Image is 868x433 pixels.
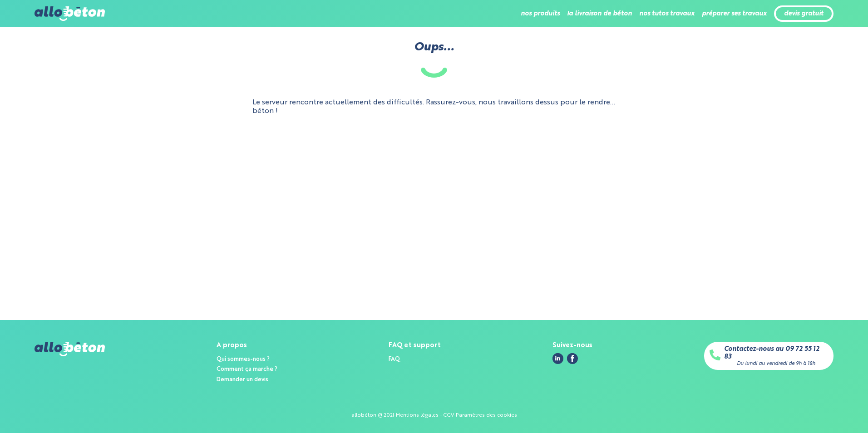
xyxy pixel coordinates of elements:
p: Le serveur rencontre actuellement des difficultés. Rassurez-vous, nous travaillons dessus pour le... [252,98,616,115]
span: - [440,413,442,418]
div: Suivez-nous [552,342,592,349]
img: allobéton [35,6,104,21]
a: Mentions légales [396,413,439,418]
a: Demander un devis [217,377,268,383]
div: - [454,413,456,418]
img: allobéton [35,342,104,356]
div: FAQ et support [389,342,441,349]
a: CGV [443,413,454,418]
a: Paramètres des cookies [456,413,517,418]
div: allobéton @ 2021 [351,413,394,418]
iframe: Help widget launcher [787,398,858,423]
a: devis gratuit [784,10,824,18]
a: Comment ça marche ? [217,366,277,372]
div: Du lundi au vendredi de 9h à 18h [737,361,815,367]
a: Qui sommes-nous ? [217,356,270,362]
div: - [394,413,396,418]
div: A propos [217,342,277,349]
li: nos produits [521,3,560,25]
a: Contactez-nous au 09 72 55 12 83 [724,345,828,360]
li: la livraison de béton [567,3,632,25]
li: préparer ses travaux [702,3,767,25]
a: FAQ [389,356,400,362]
li: nos tutos travaux [639,3,695,25]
